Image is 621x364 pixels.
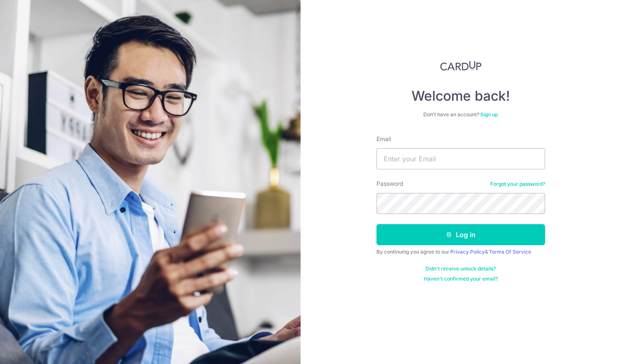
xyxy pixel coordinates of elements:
a: Didn't receive unlock details? [425,265,496,272]
a: Terms Of Service [489,249,531,255]
input: Enter your Email [376,148,545,169]
label: Email [376,135,391,143]
label: Password [376,179,403,188]
img: CardUp Logo [440,61,481,71]
a: Sign up [480,111,498,118]
div: By continuing you agree to our & [376,249,545,255]
div: Don’t have an account? [376,111,545,118]
button: Log in [376,224,545,245]
a: Privacy Policy [450,249,485,255]
h4: Welcome back! [376,88,545,104]
a: Forgot your password? [490,181,545,187]
a: Haven't confirmed your email? [424,276,498,282]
